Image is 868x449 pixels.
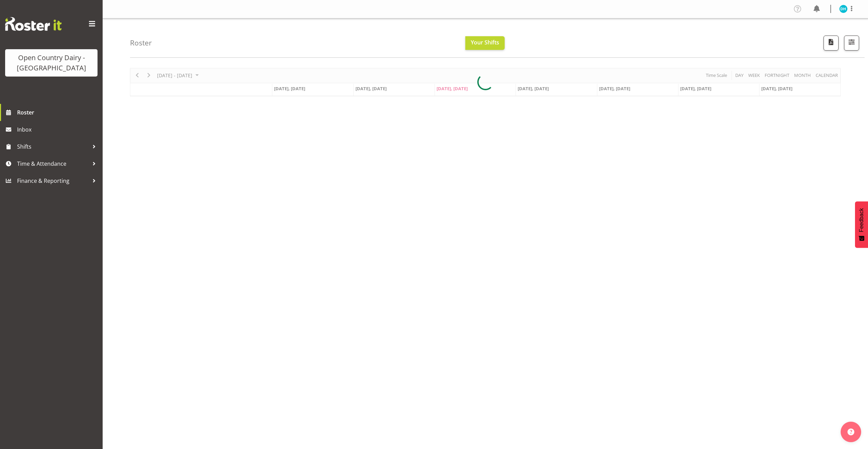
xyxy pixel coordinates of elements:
[847,428,854,435] img: help-xxl-2.png
[17,176,89,186] span: Finance & Reporting
[844,36,859,51] button: Filter Shifts
[465,36,505,50] button: Your Shifts
[17,159,89,169] span: Time & Attendance
[12,53,91,73] div: Open Country Dairy - [GEOGRAPHIC_DATA]
[17,124,99,135] span: Inbox
[824,36,839,51] button: Download a PDF of the roster according to the set date range.
[855,201,868,248] button: Feedback - Show survey
[858,208,865,232] span: Feedback
[839,5,847,13] img: dean-henderson7444.jpg
[17,107,99,118] span: Roster
[130,39,152,47] h4: Roster
[471,39,499,46] span: Your Shifts
[17,141,89,152] span: Shifts
[5,17,62,31] img: Rosterit website logo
